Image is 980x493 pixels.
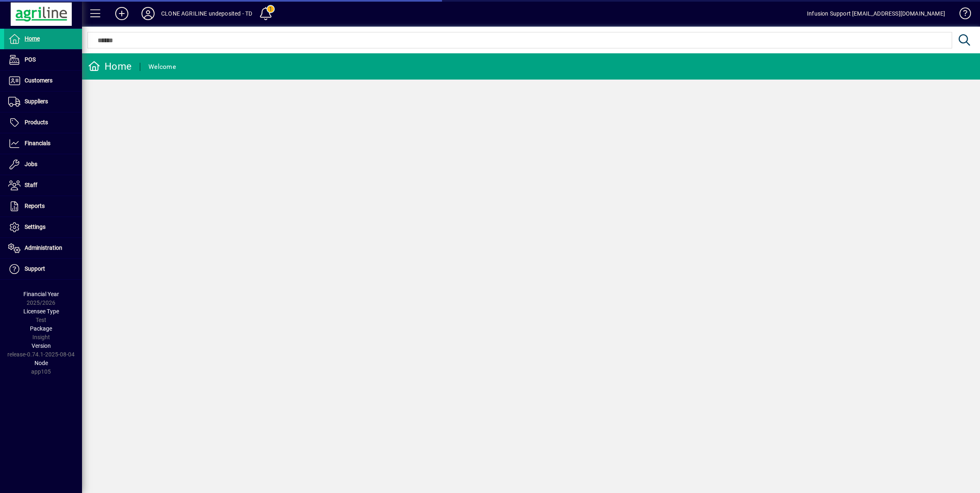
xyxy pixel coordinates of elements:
[25,161,37,167] span: Jobs
[25,56,36,63] span: POS
[23,308,59,315] span: Licensee Type
[25,182,37,188] span: Staff
[30,325,52,332] span: Package
[25,224,46,230] span: Settings
[109,6,135,21] button: Add
[4,112,82,133] a: Products
[25,35,40,42] span: Home
[4,175,82,196] a: Staff
[25,98,48,105] span: Suppliers
[25,77,52,84] span: Customers
[4,50,82,70] a: POS
[25,244,62,251] span: Administration
[4,71,82,91] a: Customers
[34,360,48,366] span: Node
[953,2,970,28] a: Knowledge Base
[807,7,945,20] div: Infusion Support [EMAIL_ADDRESS][DOMAIN_NAME]
[135,6,161,21] button: Profile
[32,342,51,349] span: Version
[4,133,82,154] a: Financials
[4,154,82,175] a: Jobs
[161,7,252,20] div: CLONE AGRILINE undeposited - TD
[25,119,48,126] span: Products
[4,217,82,237] a: Settings
[4,238,82,258] a: Administration
[148,60,176,73] div: Welcome
[88,60,132,73] div: Home
[4,259,82,279] a: Support
[23,291,59,297] span: Financial Year
[4,196,82,217] a: Reports
[25,140,50,146] span: Financials
[25,203,45,209] span: Reports
[25,265,45,272] span: Support
[4,91,82,112] a: Suppliers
